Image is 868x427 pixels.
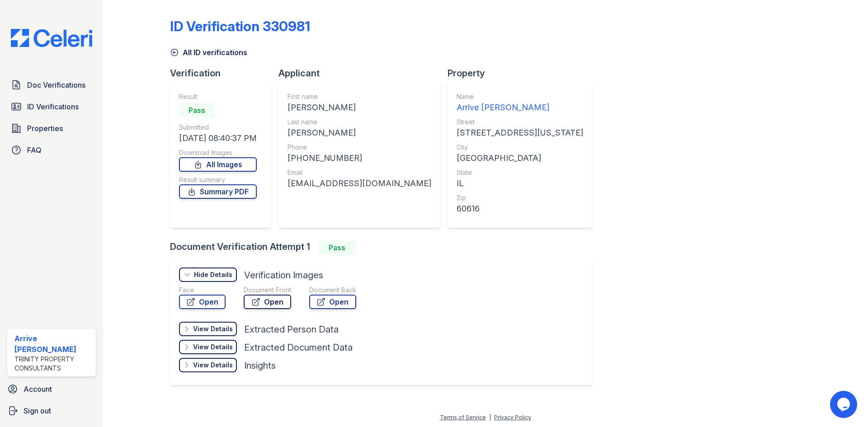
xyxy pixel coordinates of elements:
[457,177,583,190] div: IL
[27,123,63,134] span: Properties
[440,414,486,421] a: Terms of Service
[494,414,531,421] a: Privacy Policy
[4,29,99,47] img: CE_Logo_Blue-a8612792a0a2168367f1c8372b55b34899dd931a85d93a1a3d3e32e68fde9ad4.png
[179,132,257,145] div: [DATE] 08:40:37 PM
[319,240,355,255] div: Pass
[4,402,99,420] a: Sign out
[244,359,276,372] div: Insights
[288,101,431,114] div: [PERSON_NAME]
[244,269,323,282] div: Verification Images
[288,117,431,127] div: Last name
[288,143,431,152] div: Phone
[244,341,353,354] div: Extracted Document Data
[457,143,583,152] div: City
[4,380,99,398] a: Account
[288,127,431,139] div: [PERSON_NAME]
[830,391,859,418] iframe: chat widget
[179,92,257,101] div: Result
[170,240,599,255] div: Document Verification Attempt 1
[244,323,339,336] div: Extracted Person Data
[457,202,583,215] div: 60616
[457,117,583,127] div: Street
[179,157,257,172] a: All Images
[457,101,583,114] div: Arrive [PERSON_NAME]
[288,168,431,177] div: Email
[179,148,257,157] div: Download Images
[170,18,310,34] div: ID Verification 330981
[457,127,583,139] div: [STREET_ADDRESS][US_STATE]
[309,295,356,309] a: Open
[288,152,431,164] div: [PHONE_NUMBER]
[179,184,257,199] a: Summary PDF
[288,177,431,190] div: [EMAIL_ADDRESS][DOMAIN_NAME]
[179,103,215,117] div: Pass
[179,123,257,132] div: Submitted
[170,67,278,80] div: Verification
[14,355,92,373] div: Trinity Property Consultants
[448,67,599,80] div: Property
[24,405,51,416] span: Sign out
[14,333,92,355] div: Arrive [PERSON_NAME]
[24,384,52,394] span: Account
[457,92,583,114] a: Name Arrive [PERSON_NAME]
[27,145,42,155] span: FAQ
[489,414,491,421] div: |
[193,324,233,333] div: View Details
[194,270,232,279] div: Hide Details
[457,92,583,101] div: Name
[179,295,226,309] a: Open
[27,101,79,112] span: ID Verifications
[7,76,96,94] a: Doc Verifications
[179,286,226,295] div: Face
[244,286,291,295] div: Document Front
[278,67,448,80] div: Applicant
[7,141,96,159] a: FAQ
[457,152,583,164] div: [GEOGRAPHIC_DATA]
[193,343,233,352] div: View Details
[309,286,356,295] div: Document Back
[457,168,583,177] div: State
[7,98,96,116] a: ID Verifications
[179,175,257,184] div: Result summary
[457,193,583,202] div: Zip
[288,92,431,101] div: First name
[244,295,291,309] a: Open
[170,47,247,58] a: All ID verifications
[27,80,85,90] span: Doc Verifications
[7,119,96,137] a: Properties
[193,361,233,370] div: View Details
